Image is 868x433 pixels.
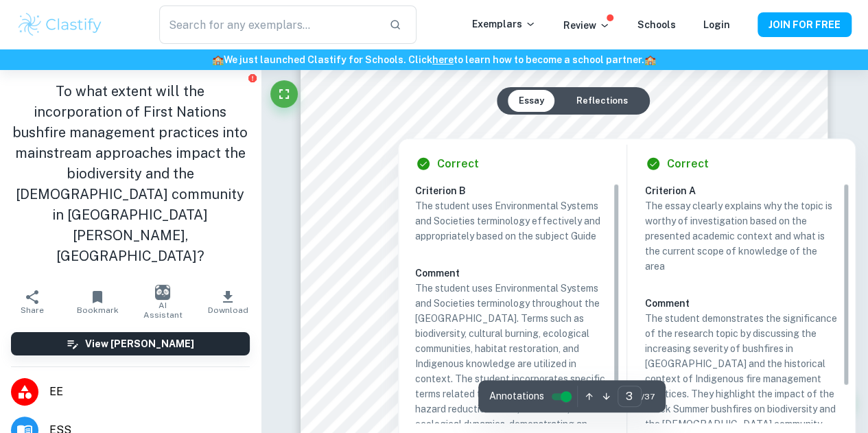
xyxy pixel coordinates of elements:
h6: Comment [415,266,609,281]
span: 🏫 [212,54,224,65]
img: Clastify logo [16,11,104,38]
h6: Criterion B [415,183,620,198]
span: / 37 [642,390,655,403]
h6: Criterion A [645,183,849,198]
span: Bookmark [77,305,119,315]
a: Schools [637,19,676,30]
p: The student uses Environmental Systems and Societies terminology effectively and appropriately ba... [415,198,609,244]
span: AI Assistant [139,301,187,320]
img: AI Assistant [155,285,170,300]
h6: Comment [645,296,838,311]
span: Download [208,305,248,315]
button: View [PERSON_NAME] [11,332,250,355]
span: Share [21,305,44,315]
h6: We just launched Clastify for Schools. Click to learn how to become a school partner. [3,52,865,67]
h1: To what extent will the incorporation of First Nations bushfire management practices into mainstr... [11,81,250,266]
button: Fullscreen [270,80,298,108]
button: JOIN FOR FREE [758,12,852,37]
h6: Correct [437,156,479,172]
h6: Correct [667,156,709,172]
p: Review [563,18,610,33]
h6: View [PERSON_NAME] [85,336,194,351]
span: EE [49,384,250,400]
a: Login [703,19,730,30]
button: Bookmark [65,283,130,321]
input: Search for any exemplars... [159,5,379,44]
button: Reflections [565,90,639,112]
button: Report issue [248,73,258,83]
button: Download [196,283,261,321]
a: here [432,54,454,65]
button: Essay [508,90,555,112]
span: Annotations [489,389,544,403]
p: Exemplars [472,16,536,32]
button: AI Assistant [130,283,196,321]
span: 🏫 [644,54,656,65]
p: The essay clearly explains why the topic is worthy of investigation based on the presented academ... [645,198,838,274]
